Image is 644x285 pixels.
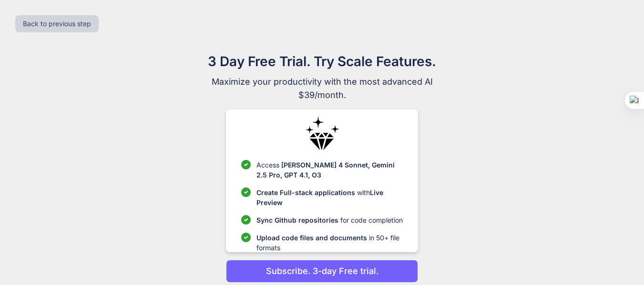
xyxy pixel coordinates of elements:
[256,160,403,180] p: Access
[15,15,99,32] button: Back to previous step
[256,187,403,207] p: with
[241,187,251,197] img: checklist
[162,75,482,88] span: Maximize your productivity with the most advanced AI
[241,233,251,242] img: checklist
[162,51,482,71] h1: 3 Day Free Trial. Try Scale Features.
[256,216,338,224] span: Sync Github repositories
[256,188,357,197] span: Create Full-stack applications
[256,215,403,225] p: for code completion
[241,215,251,225] img: checklist
[256,161,395,179] span: [PERSON_NAME] 4 Sonnet, Gemini 2.5 Pro, GPT 4.1, O3
[256,234,367,242] span: Upload code files and documents
[266,265,378,277] p: Subscribe. 3-day Free trial.
[256,233,403,253] p: in 50+ file formats
[241,160,251,169] img: checklist
[226,260,418,283] button: Subscribe. 3-day Free trial.
[162,88,482,102] span: $39/month.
